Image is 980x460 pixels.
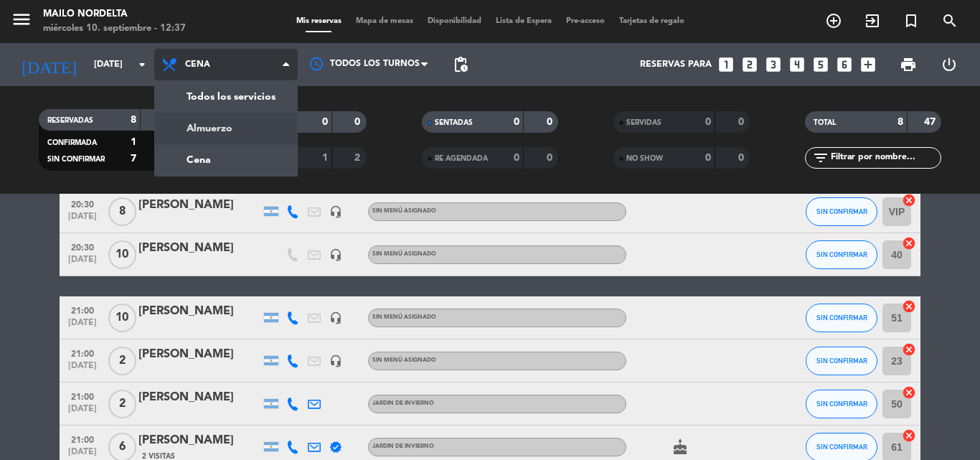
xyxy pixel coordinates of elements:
strong: 8 [897,117,903,127]
i: cancel [902,428,916,443]
i: looks_6 [835,55,854,74]
strong: 8 [131,115,136,125]
button: SIN CONFIRMAR [806,304,877,332]
i: looks_one [717,55,735,74]
span: SIN CONFIRMAR [816,314,867,321]
i: headset_mic [329,311,342,324]
span: [DATE] [65,361,100,377]
span: Sin menú asignado [372,208,436,214]
i: add_circle_outline [825,12,842,29]
div: [PERSON_NAME] [138,239,260,258]
i: search [941,12,958,29]
div: [PERSON_NAME] [138,345,260,364]
i: cake [672,438,689,456]
i: exit_to_app [864,12,881,29]
a: Cena [155,144,297,176]
span: [DATE] [65,255,100,271]
i: arrow_drop_down [133,56,151,73]
span: [DATE] [65,404,100,421]
span: 21:00 [65,301,100,318]
span: 21:00 [65,431,100,447]
span: CONFIRMADA [47,139,97,146]
i: cancel [902,236,916,250]
strong: 0 [738,117,747,127]
span: RESERVADAS [47,117,93,124]
span: Disponibilidad [420,17,489,25]
span: SIN CONFIRMAR [47,156,105,163]
span: 21:00 [65,388,100,404]
i: cancel [902,385,916,400]
span: 20:30 [65,195,100,212]
a: Todos los servicios [155,81,297,113]
i: cancel [902,193,916,207]
div: miércoles 10. septiembre - 12:37 [43,22,186,36]
strong: 0 [547,117,555,127]
strong: 0 [547,153,555,163]
i: looks_two [740,55,759,74]
button: SIN CONFIRMAR [806,390,877,418]
div: Mailo Nordelta [43,7,186,22]
span: Sin menú asignado [372,251,436,257]
span: 8 [108,197,136,226]
span: SIN CONFIRMAR [816,207,867,215]
span: [DATE] [65,212,100,228]
span: NO SHOW [626,155,663,162]
span: JARDIN DE INVIERNO [372,400,434,406]
div: [PERSON_NAME] [138,302,260,321]
div: [PERSON_NAME] [138,388,260,407]
i: looks_3 [764,55,783,74]
strong: 2 [354,153,363,163]
strong: 0 [514,117,519,127]
i: headset_mic [329,355,342,367]
strong: 0 [705,117,711,127]
i: looks_5 [811,55,830,74]
i: looks_4 [788,55,806,74]
span: 10 [108,240,136,269]
i: headset_mic [329,248,342,261]
span: Sin menú asignado [372,314,436,320]
input: Filtrar por nombre... [829,150,941,166]
span: print [900,56,917,73]
button: SIN CONFIRMAR [806,197,877,226]
i: filter_list [812,149,829,166]
strong: 0 [322,117,328,127]
span: pending_actions [452,56,469,73]
i: verified [329,441,342,454]
div: [PERSON_NAME] [138,196,260,215]
strong: 0 [738,153,747,163]
span: 10 [108,304,136,332]
i: cancel [902,299,916,314]
span: Mapa de mesas [349,17,420,25]
strong: 1 [131,137,136,147]
span: Cena [185,60,210,70]
strong: 1 [322,153,328,163]
i: power_settings_new [941,56,958,73]
span: 2 [108,347,136,375]
i: turned_in_not [903,12,920,29]
button: menu [11,9,32,35]
i: add_box [859,55,877,74]
div: [PERSON_NAME] [138,431,260,450]
i: headset_mic [329,205,342,218]
strong: 47 [924,117,938,127]
span: Reservas para [640,60,712,70]
i: menu [11,9,32,30]
span: Lista de Espera [489,17,559,25]
strong: 0 [354,117,363,127]
button: SIN CONFIRMAR [806,240,877,269]
span: SERVIDAS [626,119,661,126]
span: SIN CONFIRMAR [816,250,867,258]
i: cancel [902,342,916,357]
span: 20:30 [65,238,100,255]
span: RE AGENDADA [435,155,488,162]
strong: 7 [131,154,136,164]
span: Pre-acceso [559,17,612,25]
a: Almuerzo [155,113,297,144]
span: Tarjetas de regalo [612,17,692,25]
strong: 0 [705,153,711,163]
span: 21:00 [65,344,100,361]
button: SIN CONFIRMAR [806,347,877,375]
span: Sin menú asignado [372,357,436,363]
span: TOTAL [814,119,836,126]
span: SIN CONFIRMAR [816,357,867,365]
